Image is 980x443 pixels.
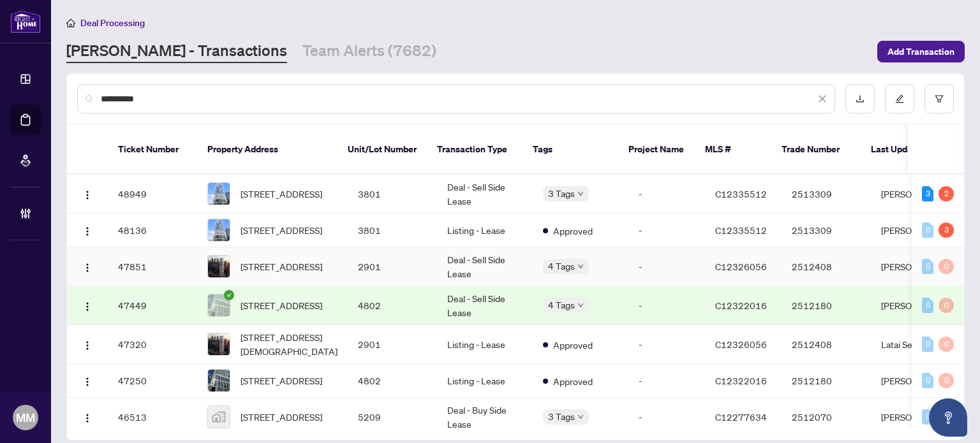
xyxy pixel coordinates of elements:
[437,247,533,286] td: Deal - Sell Side Lease
[82,301,93,312] img: Logo
[782,398,871,437] td: 2512070
[208,333,230,355] img: thumbnail-img
[628,175,705,214] td: -
[208,183,230,205] img: thumbnail-img
[437,214,533,247] td: Listing - Lease
[922,298,933,313] div: 0
[939,373,954,388] div: 0
[577,302,584,309] span: down
[108,175,197,214] td: 48949
[929,398,967,437] button: Open asap
[348,247,437,286] td: 2901
[16,409,35,426] span: MM
[208,406,230,428] img: thumbnail-img
[628,398,705,437] td: -
[553,338,593,352] span: Approved
[348,214,437,247] td: 3801
[208,219,230,241] img: thumbnail-img
[338,125,427,175] th: Unit/Lot Number
[871,286,967,325] td: [PERSON_NAME]
[715,338,767,350] span: C12326056
[695,125,771,175] th: MLS #
[427,125,523,175] th: Transaction Type
[715,411,767,423] span: C12277634
[628,247,705,286] td: -
[935,94,944,103] span: filter
[348,364,437,398] td: 4802
[108,398,197,437] td: 46513
[241,330,338,358] span: [STREET_ADDRESS][DEMOGRAPHIC_DATA]
[861,125,956,175] th: Last Updated By
[939,259,954,274] div: 0
[548,259,575,273] span: 4 Tags
[871,364,967,398] td: [PERSON_NAME]
[108,247,197,286] td: 47851
[887,41,954,62] span: Add Transaction
[782,247,871,286] td: 2512408
[553,224,593,238] span: Approved
[437,175,533,214] td: Deal - Sell Side Lease
[922,337,933,352] div: 0
[922,409,933,425] div: 0
[548,409,575,424] span: 3 Tags
[348,325,437,364] td: 2901
[818,94,827,103] span: close
[77,220,98,240] button: Logo
[628,214,705,247] td: -
[82,190,93,200] img: Logo
[82,226,93,236] img: Logo
[939,337,954,352] div: 0
[856,94,865,103] span: download
[348,286,437,325] td: 4802
[241,374,322,388] span: [STREET_ADDRESS]
[871,325,967,364] td: Latai Seadat
[80,17,145,29] span: Deal Processing
[437,364,533,398] td: Listing - Lease
[885,84,914,113] button: edit
[618,125,695,175] th: Project Name
[871,214,967,247] td: [PERSON_NAME]
[197,125,338,175] th: Property Address
[208,370,230,391] img: thumbnail-img
[523,125,618,175] th: Tags
[348,175,437,214] td: 3801
[77,256,98,277] button: Logo
[82,263,93,273] img: Logo
[77,295,98,316] button: Logo
[782,364,871,398] td: 2512180
[224,290,234,300] span: check-circle
[548,298,575,312] span: 4 Tags
[771,125,861,175] th: Trade Number
[302,40,436,63] a: Team Alerts (7682)
[895,94,904,103] span: edit
[82,413,93,423] img: Logo
[871,175,967,214] td: [PERSON_NAME]
[108,125,197,175] th: Ticket Number
[553,374,593,388] span: Approved
[577,414,584,420] span: down
[77,370,98,391] button: Logo
[241,223,322,237] span: [STREET_ADDRESS]
[715,261,767,272] span: C12326056
[437,325,533,364] td: Listing - Lease
[108,214,197,247] td: 48136
[82,377,93,387] img: Logo
[715,224,767,236] span: C12335512
[108,325,197,364] td: 47320
[241,187,322,201] span: [STREET_ADDRESS]
[782,286,871,325] td: 2512180
[782,214,871,247] td: 2513309
[241,259,322,273] span: [STREET_ADDRESS]
[348,398,437,437] td: 5209
[628,364,705,398] td: -
[66,40,287,63] a: [PERSON_NAME] - Transactions
[715,188,767,200] span: C12335512
[715,375,767,386] span: C12322016
[577,263,584,270] span: down
[845,84,875,113] button: download
[939,298,954,313] div: 0
[82,340,93,351] img: Logo
[628,286,705,325] td: -
[10,10,41,33] img: logo
[922,222,933,238] div: 0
